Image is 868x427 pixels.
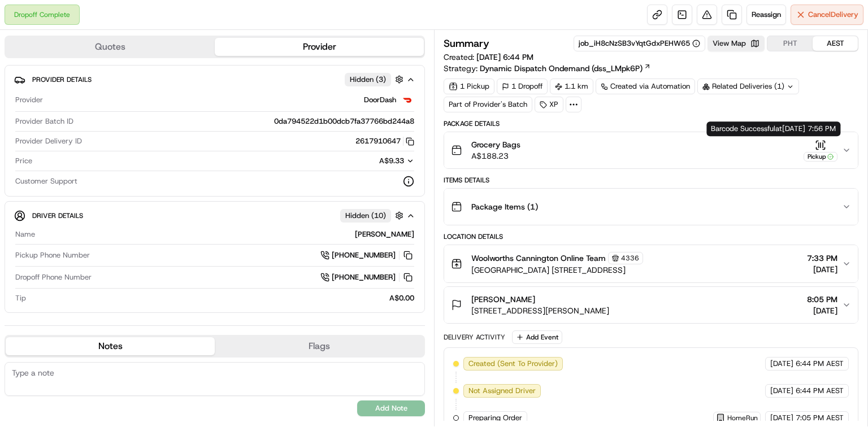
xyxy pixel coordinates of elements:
[6,38,215,56] button: Quotes
[770,413,793,423] span: [DATE]
[471,294,535,305] span: [PERSON_NAME]
[512,330,562,344] button: Add Event
[706,121,840,136] div: Barcode Successful
[767,36,813,51] button: PHT
[804,140,837,162] button: Pickup
[813,36,858,51] button: AEST
[444,38,489,49] h3: Summary
[747,5,786,25] button: Reassign
[355,136,414,146] button: 2617910647
[708,36,765,51] button: View Map
[468,413,522,423] span: Preparing Order
[15,272,92,282] span: Dropoff Phone Number
[596,79,695,94] a: Created via Automation
[770,359,793,369] span: [DATE]
[444,132,858,168] button: Grocery BagsA$188.23Pickup
[32,75,92,84] span: Provider Details
[15,156,32,166] span: Price
[808,10,858,20] span: Cancel Delivery
[332,272,396,282] span: [PHONE_NUMBER]
[471,139,520,150] span: Grocery Bags
[444,51,533,63] span: Created:
[15,95,43,105] span: Provider
[15,136,82,146] span: Provider Delivery ID
[471,264,643,276] span: [GEOGRAPHIC_DATA] [STREET_ADDRESS]
[340,208,406,223] button: Hidden (10)
[480,63,651,74] a: Dynamic Dispatch Ondemand (dss_LMpk6P)
[621,254,639,263] span: 4336
[497,79,548,94] div: 1 Dropoff
[444,189,858,225] button: Package Items (1)
[444,245,858,282] button: Woolworths Cannington Online Team4336[GEOGRAPHIC_DATA] [STREET_ADDRESS]7:33 PM[DATE]
[444,119,858,128] div: Package Details
[807,294,837,305] span: 8:05 PM
[14,70,415,89] button: Provider DetailsHidden (3)
[807,252,837,264] span: 7:33 PM
[791,5,863,25] button: CancelDelivery
[697,79,799,94] div: Related Deliveries (1)
[579,38,700,49] button: job_iH8cNzSB3vYqtGdxPEHW65
[444,287,858,323] button: [PERSON_NAME][STREET_ADDRESS][PERSON_NAME]8:05 PM[DATE]
[345,72,406,86] button: Hidden (3)
[15,250,90,260] span: Pickup Phone Number
[15,293,26,303] span: Tip
[476,52,533,62] span: [DATE] 6:44 PM
[31,293,414,303] div: A$0.00
[796,386,844,396] span: 6:44 PM AEST
[480,63,643,74] span: Dynamic Dispatch Ondemand (dss_LMpk6P)
[274,116,414,127] span: 0da794522d1b00dcb7fa37766bd244a8
[804,152,837,162] div: Pickup
[775,124,836,133] span: at [DATE] 7:56 PM
[364,95,396,105] span: DoorDash
[350,75,386,85] span: Hidden ( 3 )
[535,97,563,112] div: XP
[444,333,505,342] div: Delivery Activity
[332,250,396,260] span: [PHONE_NUMBER]
[215,38,424,56] button: Provider
[444,63,651,74] div: Strategy:
[727,413,758,422] span: HomeRun
[807,305,837,316] span: [DATE]
[550,79,593,94] div: 1.1 km
[807,264,837,275] span: [DATE]
[32,211,83,220] span: Driver Details
[315,156,414,166] button: A$9.33
[471,252,606,264] span: Woolworths Cannington Online Team
[14,206,415,225] button: Driver DetailsHidden (10)
[320,249,414,262] a: [PHONE_NUMBER]
[379,156,404,165] span: A$9.33
[401,93,414,107] img: doordash_logo_v2.png
[15,176,77,186] span: Customer Support
[471,305,609,316] span: [STREET_ADDRESS][PERSON_NAME]
[15,229,35,239] span: Name
[444,79,494,94] div: 1 Pickup
[215,337,424,355] button: Flags
[770,386,793,396] span: [DATE]
[468,386,536,396] span: Not Assigned Driver
[345,211,386,221] span: Hidden ( 10 )
[752,10,781,20] span: Reassign
[40,229,414,239] div: [PERSON_NAME]
[796,359,844,369] span: 6:44 PM AEST
[471,201,538,212] span: Package Items ( 1 )
[6,337,215,355] button: Notes
[796,413,844,423] span: 7:05 PM AEST
[471,150,520,162] span: A$188.23
[444,232,858,241] div: Location Details
[15,116,73,127] span: Provider Batch ID
[320,271,414,284] a: [PHONE_NUMBER]
[444,176,858,185] div: Items Details
[468,359,558,369] span: Created (Sent To Provider)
